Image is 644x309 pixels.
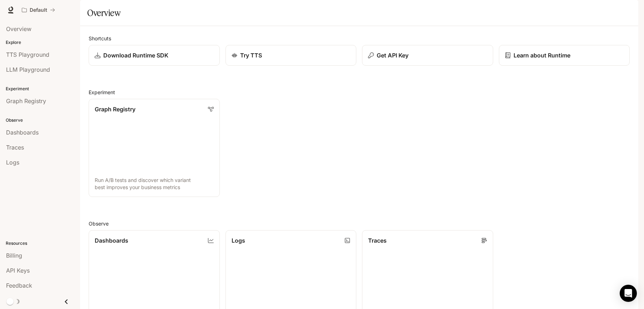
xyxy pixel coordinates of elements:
[89,45,220,66] a: Download Runtime SDK
[226,45,357,66] a: Try TTS
[499,45,630,66] a: Learn about Runtime
[103,51,168,60] p: Download Runtime SDK
[89,220,630,227] h2: Observe
[30,7,47,13] p: Default
[232,236,245,245] p: Logs
[240,51,262,60] p: Try TTS
[95,236,128,245] p: Dashboards
[87,6,120,20] h1: Overview
[95,177,214,191] p: Run A/B tests and discover which variant best improves your business metrics
[89,99,220,197] a: Graph RegistryRun A/B tests and discover which variant best improves your business metrics
[368,236,387,245] p: Traces
[19,3,58,17] button: All workspaces
[362,45,493,66] button: Get API Key
[89,35,630,42] h2: Shortcuts
[377,51,408,60] p: Get API Key
[620,285,637,302] div: Open Intercom Messenger
[89,88,630,96] h2: Experiment
[95,105,135,113] p: Graph Registry
[514,51,570,60] p: Learn about Runtime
